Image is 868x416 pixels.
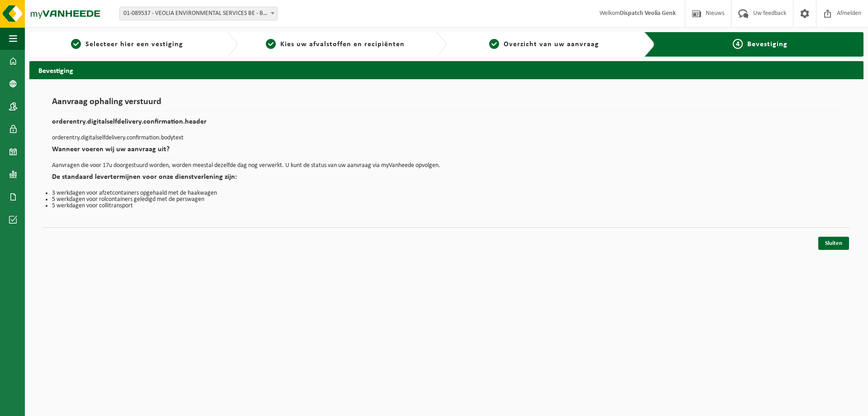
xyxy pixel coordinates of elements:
[818,237,849,250] a: Sluiten
[119,7,278,20] span: 01-089537 - VEOLIA ENVIRONMENTAL SERVICES BE - BEERSE
[747,41,788,48] span: Bevestiging
[52,203,841,209] li: 5 werkdagen voor collitransport
[52,163,841,169] p: Aanvragen die voor 17u doorgestuurd worden, worden meestal dezelfde dag nog verwerkt. U kunt de s...
[280,41,405,48] span: Kies uw afvalstoffen en recipiënten
[504,41,599,48] span: Overzicht van uw aanvraag
[52,196,841,203] li: 5 werkdagen voor rolcontainers geledigd met de perswagen
[52,135,841,141] p: orderentry.digitalselfdelivery.confirmation.bodytext
[266,39,276,49] span: 2
[85,41,183,48] span: Selecteer hier een vestiging
[52,190,841,196] li: 3 werkdagen voor afzetcontainers opgehaald met de haakwagen
[71,39,81,49] span: 1
[52,146,841,158] h2: Wanneer voeren wij uw aanvraag uit?
[52,173,841,186] h2: De standaard levertermijnen voor onze dienstverlening zijn:
[733,39,743,49] span: 4
[120,7,277,20] span: 01-089537 - VEOLIA ENVIRONMENTAL SERVICES BE - BEERSE
[52,97,841,111] h1: Aanvraag ophaling verstuurd
[620,10,676,17] strong: Dispatch Veolia Genk
[52,118,841,130] h2: orderentry.digitalselfdelivery.confirmation.header
[242,39,428,50] a: 2Kies uw afvalstoffen en recipiënten
[451,39,637,50] a: 3Overzicht van uw aanvraag
[489,39,499,49] span: 3
[29,61,863,79] h2: Bevestiging
[34,39,220,50] a: 1Selecteer hier een vestiging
